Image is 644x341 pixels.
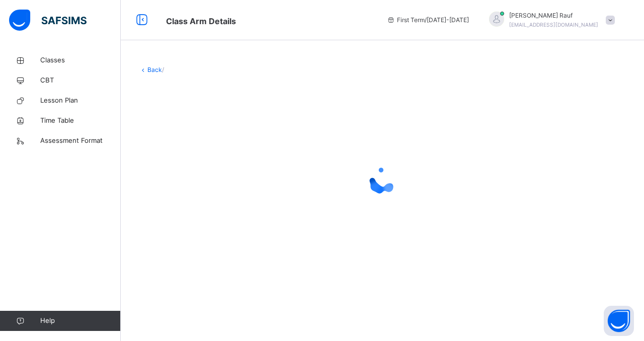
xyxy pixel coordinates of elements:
span: Classes [40,55,121,65]
span: Class Arm Details [166,16,236,26]
span: [EMAIL_ADDRESS][DOMAIN_NAME] [509,22,598,28]
span: / [162,66,164,73]
button: Open asap [604,306,634,336]
span: Assessment Format [40,136,121,146]
span: Time Table [40,116,121,126]
span: CBT [40,75,121,86]
span: Help [40,316,120,326]
div: WidadRauf [479,11,620,29]
a: Back [147,66,162,73]
img: safsims [9,10,87,31]
span: [PERSON_NAME] Rauf [509,11,598,20]
span: Lesson Plan [40,96,121,106]
span: session/term information [387,16,469,25]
